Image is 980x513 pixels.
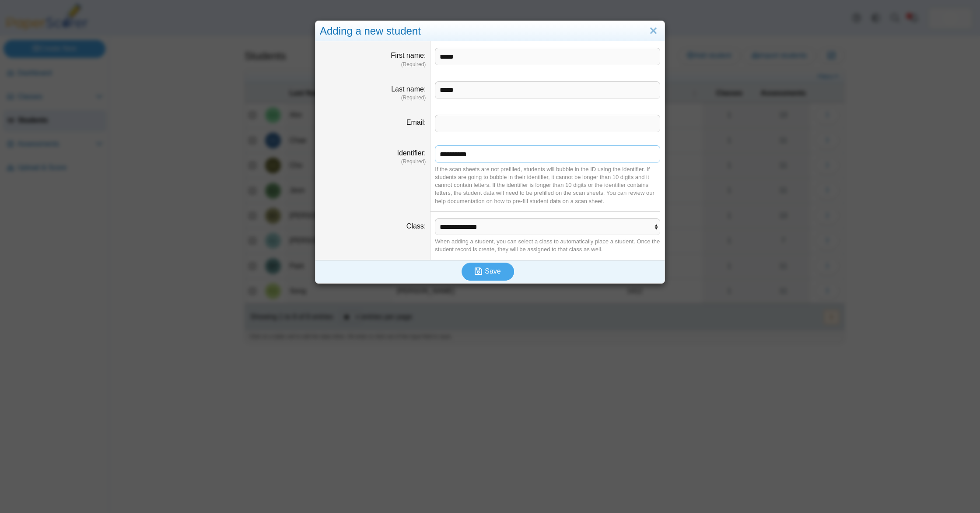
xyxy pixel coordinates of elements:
[406,222,426,230] label: Class
[315,21,665,42] div: Adding a new student
[391,85,426,93] label: Last name
[320,158,426,165] dfn: (Required)
[435,238,660,253] div: When adding a student, you can select a class to automatically place a student. Once the student ...
[406,119,426,126] label: Email
[462,263,514,280] button: Save
[397,149,426,157] label: Identifier
[435,165,660,205] div: If the scan sheets are not prefilled, students will bubble in the ID using the identifier. If stu...
[485,267,500,275] span: Save
[320,61,426,68] dfn: (Required)
[391,52,426,59] label: First name
[647,24,660,39] a: Close
[320,94,426,102] dfn: (Required)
